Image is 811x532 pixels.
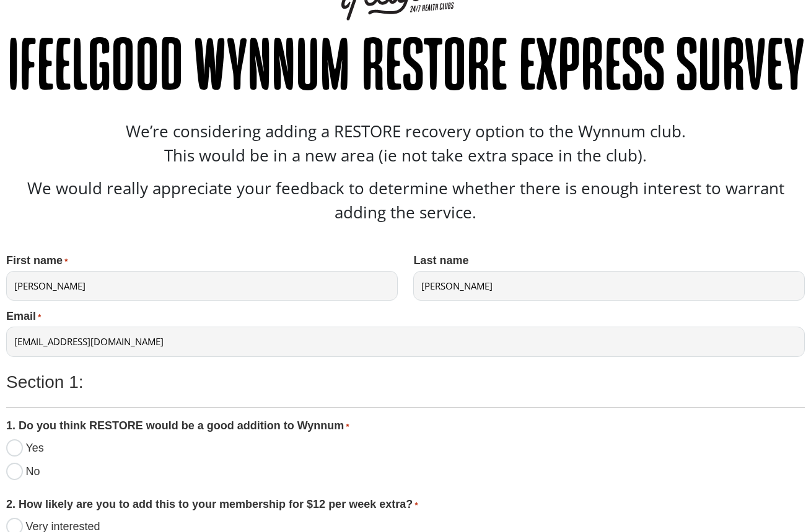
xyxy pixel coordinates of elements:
label: Email [6,311,41,322]
label: Last name [413,255,468,266]
p: We’re considering adding a RESTORE recovery option to the Wynnum club. This would be in a new are... [6,119,805,168]
label: Very interested [25,521,100,532]
h3: Section 1: [6,372,795,393]
legend: 1. Do you think RESTORE would be a good addition to Wynnum [6,418,349,434]
legend: 2. How likely are you to add this to your membership for $12 per week extra? [6,496,418,513]
label: No [25,466,40,477]
label: Yes [25,442,43,453]
h1: ifeelgood Wynnum RESTORE Express Survey [6,33,805,107]
p: We would really appreciate your feedback to determine whether there is enough interest to warrant... [6,176,805,225]
label: First name [6,255,68,266]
